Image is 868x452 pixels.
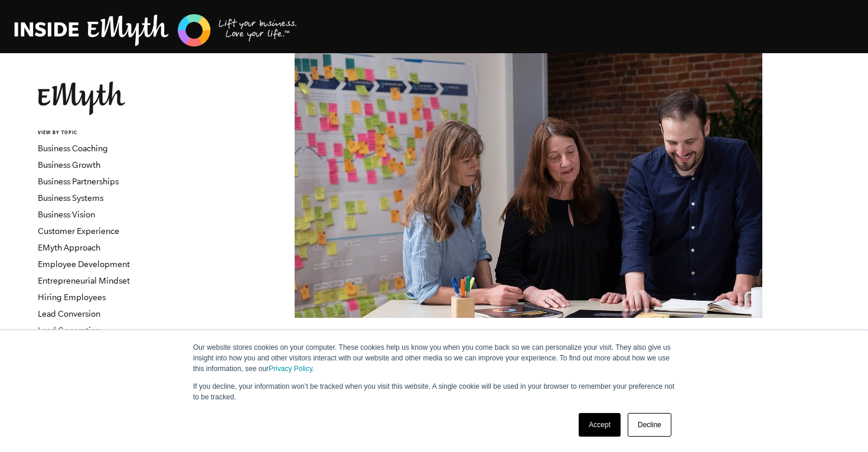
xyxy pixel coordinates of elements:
a: Business Partnerships [38,177,119,186]
a: Decline [628,413,671,437]
p: If you decline, your information won’t be tracked when you visit this website. A single cookie wi... [193,381,675,402]
a: Customer Experience [38,226,119,236]
a: Privacy Policy [269,365,312,373]
a: Lead Generation [38,326,100,335]
a: Business Vision [38,210,95,219]
a: Hiring Employees [38,292,106,302]
a: Employee Development [38,259,130,269]
a: Business Systems [38,193,103,203]
a: Business Growth [38,160,100,170]
a: Accept [579,413,621,437]
h6: VIEW BY TOPIC [38,129,180,137]
a: EMyth Approach [38,243,100,252]
a: Entrepreneurial Mindset [38,276,130,285]
img: EMyth [38,82,125,115]
img: EMyth Business Coaching [14,12,298,48]
a: Business Coaching [38,144,108,153]
a: Lead Conversion [38,309,100,318]
p: Our website stores cookies on your computer. These cookies help us know you when you come back so... [193,342,675,374]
